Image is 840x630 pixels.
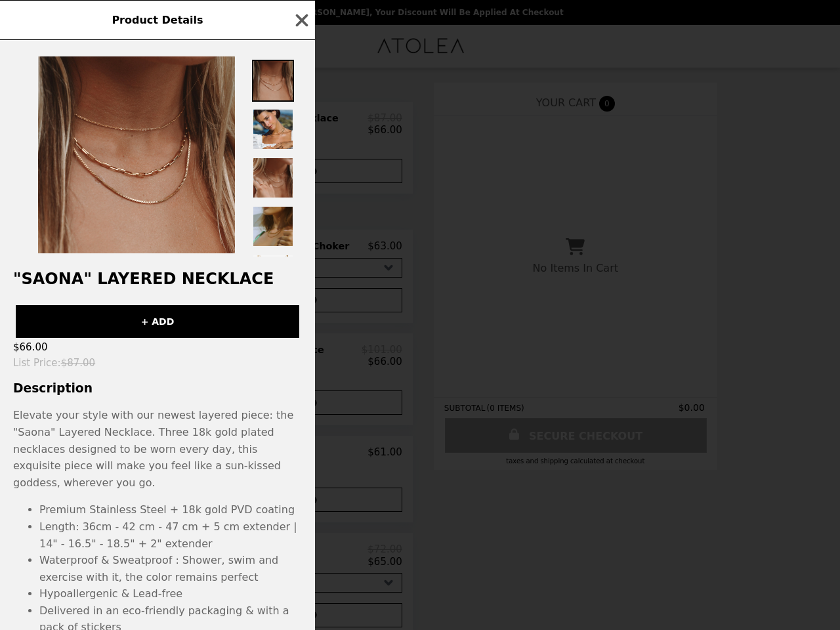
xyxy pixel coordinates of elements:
[252,60,294,102] img: Thumbnail 1
[39,518,302,552] li: Length: 36cm - 42 cm - 47 cm + 5 cm extender | 14" - 16.5" - 18.5" + 2" extender
[252,205,294,247] img: Thumbnail 4
[252,254,294,296] img: Thumbnail 5
[61,357,96,369] span: $87.00
[13,426,281,489] p: Three 18k gold plated necklaces designed to be worn every day, this exquisite piece will make you...
[13,409,293,438] p: Elevate your style with our newest layered piece: the "Saona" Layered Necklace.
[39,552,302,585] li: Waterproof & Sweatproof : Shower, swim and exercise with it, the color remains perfect
[252,108,294,150] img: Thumbnail 2
[39,501,302,518] li: Premium Stainless Steel + 18k gold PVD coating
[112,14,203,26] span: Product Details
[16,305,299,338] button: + ADD
[252,157,294,199] img: Thumbnail 3
[38,56,235,253] img: Default Title
[39,585,302,602] li: Hypoallergenic & Lead-free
